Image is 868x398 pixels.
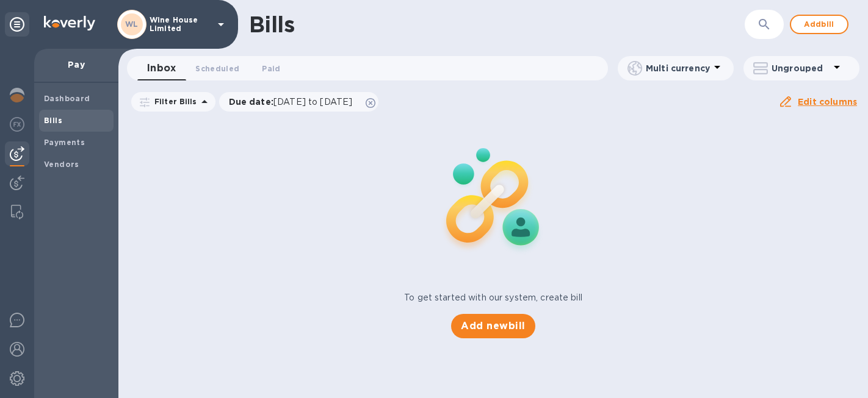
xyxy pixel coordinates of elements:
[249,12,294,37] h1: Bills
[150,16,211,33] p: Wine House Limited
[125,20,139,29] b: WL
[229,96,359,108] p: Due date :
[461,319,525,333] span: Add new bill
[44,116,62,125] b: Bills
[646,62,710,74] p: Multi currency
[44,138,85,147] b: Payments
[772,62,830,74] p: Ungrouped
[147,60,176,77] span: Inbox
[44,16,95,30] img: Logo
[195,62,239,75] span: Scheduled
[44,160,79,169] b: Vendors
[790,15,848,34] button: Addbill
[273,97,352,107] span: [DATE] to [DATE]
[262,62,280,75] span: Paid
[5,12,29,37] div: Unpin categories
[404,291,582,304] p: To get started with our system, create bill
[219,92,379,112] div: Due date:[DATE] to [DATE]
[10,117,24,132] img: Foreign exchange
[451,314,535,338] button: Add newbill
[798,97,857,107] u: Edit columns
[44,59,109,71] p: Pay
[150,96,197,107] p: Filter Bills
[44,94,90,103] b: Dashboard
[801,17,837,32] span: Add bill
